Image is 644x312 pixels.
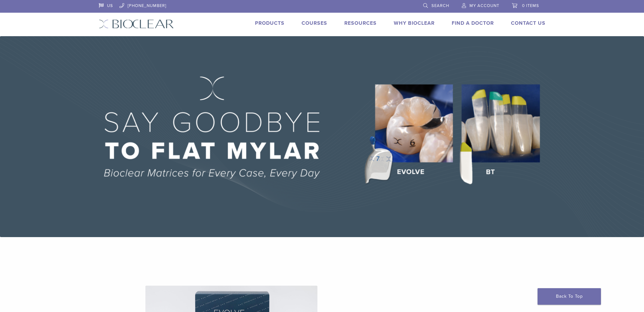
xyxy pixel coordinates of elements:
[538,288,601,305] a: Back To Top
[344,20,377,26] a: Resources
[431,3,449,8] span: Search
[469,3,499,8] span: My Account
[511,20,545,26] a: Contact Us
[302,20,327,26] a: Courses
[452,20,494,26] a: Find A Doctor
[99,19,174,29] img: Bioclear
[394,20,435,26] a: Why Bioclear
[255,20,284,26] a: Products
[522,3,539,8] span: 0 items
